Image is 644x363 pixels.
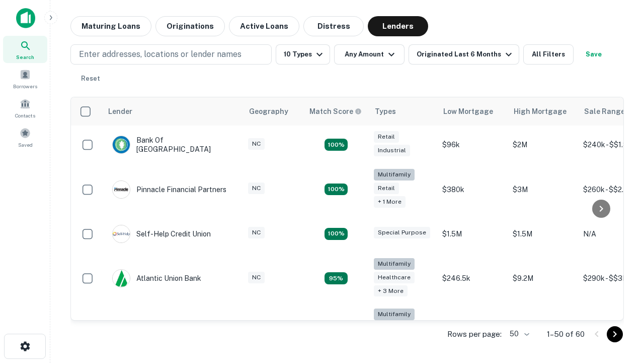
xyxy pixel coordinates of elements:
button: Any Amount [334,44,405,65]
button: 10 Types [276,44,330,65]
div: Self-help Credit Union [112,225,211,243]
span: Search [16,53,34,61]
div: Capitalize uses an advanced AI algorithm to match your search with the best lender. The match sco... [309,106,362,117]
a: Saved [3,124,47,151]
button: Distress [303,16,364,36]
div: Atlantic Union Bank [112,269,201,287]
button: Reset [74,69,107,89]
p: Enter addresses, locations or lender names [79,48,242,60]
div: Matching Properties: 17, hasApolloMatch: undefined [325,184,348,196]
td: $3.2M [508,304,578,354]
button: Maturing Loans [70,16,151,36]
iframe: Chat Widget [594,282,644,331]
th: Lender [102,97,243,126]
div: Multifamily [374,309,415,320]
div: Multifamily [374,169,415,180]
div: Originated Last 6 Months [417,48,515,60]
div: Low Mortgage [443,105,493,117]
div: Sale Range [584,105,625,117]
div: Types [375,105,396,117]
td: $246k [437,304,508,354]
button: Lenders [368,16,428,36]
img: capitalize-icon.png [16,8,35,28]
div: 50 [506,327,531,341]
button: Originated Last 6 Months [409,44,519,65]
div: + 1 more [374,196,406,208]
img: picture [113,181,130,198]
td: $9.2M [508,253,578,304]
div: Retail [374,183,399,194]
button: Save your search to get updates of matches that match your search criteria. [578,44,610,65]
div: NC [248,138,265,150]
p: Rows per page: [447,328,502,340]
div: High Mortgage [514,105,567,117]
div: NC [248,227,265,238]
div: Bank Of [GEOGRAPHIC_DATA] [112,136,233,154]
div: Geography [249,105,288,117]
img: picture [113,136,130,153]
span: Borrowers [13,82,37,90]
th: Geography [243,97,303,126]
div: Retail [374,131,399,143]
div: Pinnacle Financial Partners [112,180,226,199]
th: High Mortgage [508,97,578,126]
th: Types [369,97,437,126]
div: Healthcare [374,272,415,283]
th: Low Mortgage [437,97,508,126]
div: NC [248,272,265,283]
div: Lender [108,105,132,117]
button: Originations [155,16,225,36]
td: $3M [508,164,578,215]
a: Borrowers [3,65,47,92]
td: $1.5M [437,215,508,253]
td: $2M [508,126,578,164]
span: Saved [18,141,33,149]
td: $246.5k [437,253,508,304]
td: $380k [437,164,508,215]
div: NC [248,183,265,194]
div: The Fidelity Bank [112,320,194,338]
div: Multifamily [374,258,415,270]
a: Contacts [3,94,47,122]
img: picture [113,270,130,287]
td: $96k [437,126,508,164]
div: + 3 more [374,285,408,297]
button: All Filters [523,44,574,65]
a: Search [3,36,47,63]
div: Industrial [374,145,410,156]
button: Active Loans [229,16,299,36]
img: picture [113,225,130,243]
div: Matching Properties: 9, hasApolloMatch: undefined [325,272,348,284]
th: Capitalize uses an advanced AI algorithm to match your search with the best lender. The match sco... [303,97,369,126]
button: Enter addresses, locations or lender names [70,44,272,65]
h6: Match Score [309,106,360,117]
span: Contacts [15,111,35,119]
button: Go to next page [607,326,623,342]
div: Matching Properties: 11, hasApolloMatch: undefined [325,228,348,240]
p: 1–50 of 60 [547,328,585,340]
div: Special Purpose [374,227,430,238]
td: $1.5M [508,215,578,253]
div: Matching Properties: 15, hasApolloMatch: undefined [325,139,348,151]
